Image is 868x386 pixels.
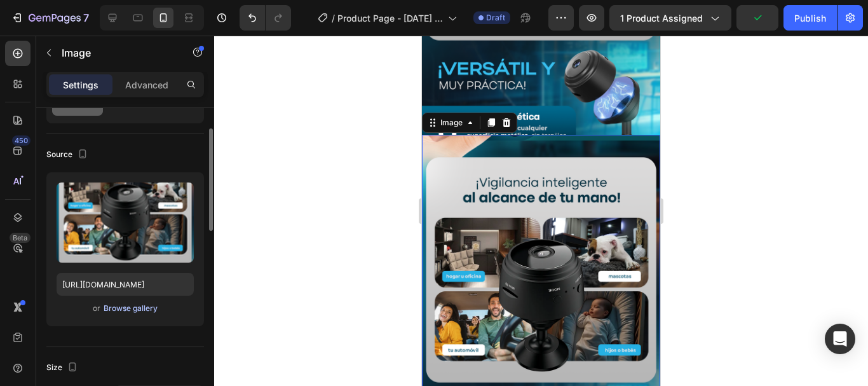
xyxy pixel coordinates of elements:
[422,36,660,386] iframe: Design area
[46,359,80,376] div: Size
[794,11,826,25] div: Publish
[104,303,158,314] div: Browse gallery
[337,11,443,25] span: Product Page - [DATE] 21:50:04
[240,5,291,31] div: Undo/Redo
[63,78,98,92] p: Settings
[103,302,158,315] button: Browse gallery
[93,301,100,316] span: or
[62,45,170,60] p: Image
[83,10,89,25] p: 7
[10,233,31,243] div: Beta
[825,324,855,354] div: Open Intercom Messenger
[125,78,168,92] p: Advanced
[5,5,95,31] button: 7
[57,273,194,296] input: https://example.com/image.jpg
[332,11,335,25] span: /
[46,146,90,163] div: Source
[783,5,837,31] button: Publish
[12,135,31,146] div: 450
[486,12,505,24] span: Draft
[609,5,731,31] button: 1 product assigned
[620,11,703,25] span: 1 product assigned
[57,183,194,263] img: preview-image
